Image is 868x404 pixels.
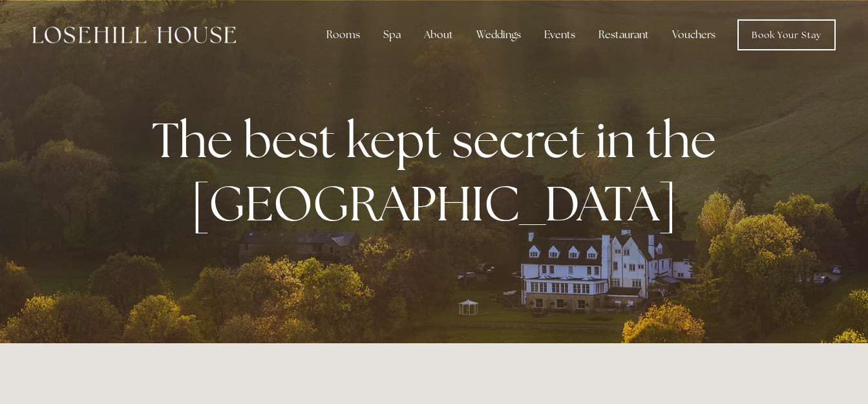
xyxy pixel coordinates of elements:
[466,22,531,48] div: Weddings
[662,22,726,48] a: Vouchers
[534,22,586,48] div: Events
[588,22,659,48] div: Restaurant
[316,22,370,48] div: Rooms
[414,22,463,48] div: About
[152,108,726,235] strong: The best kept secret in the [GEOGRAPHIC_DATA]
[32,27,236,43] img: Losehill House
[373,22,411,48] div: Spa
[737,19,836,50] a: Book Your Stay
